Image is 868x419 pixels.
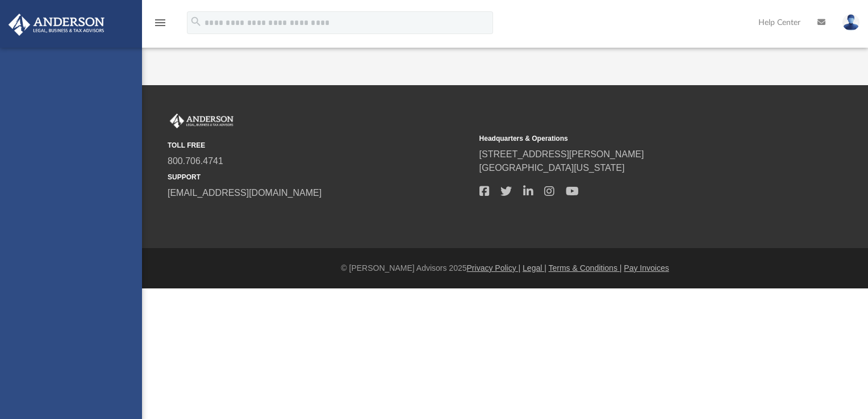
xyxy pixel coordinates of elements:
[168,188,322,198] a: [EMAIL_ADDRESS][DOMAIN_NAME]
[624,263,669,273] a: Pay Invoices
[153,16,167,30] i: menu
[479,133,783,144] small: Headquarters & Operations
[5,14,108,36] img: Anderson Advisors Platinum Portal
[523,263,546,273] a: Legal |
[479,149,644,159] a: [STREET_ADDRESS][PERSON_NAME]
[479,163,625,173] a: [GEOGRAPHIC_DATA][US_STATE]
[168,140,471,150] small: TOLL FREE
[153,22,167,30] a: menu
[142,262,868,274] div: © [PERSON_NAME] Advisors 2025
[168,114,236,128] img: Anderson Advisors Platinum Portal
[842,14,859,31] img: User Pic
[190,15,202,28] i: search
[467,263,521,273] a: Privacy Policy |
[168,172,471,182] small: SUPPORT
[549,263,622,273] a: Terms & Conditions |
[168,156,223,166] a: 800.706.4741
